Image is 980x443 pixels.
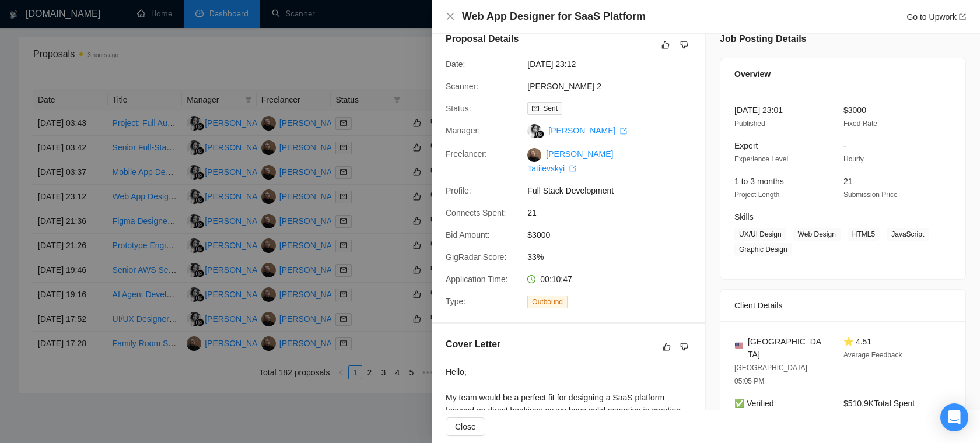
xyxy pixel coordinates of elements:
button: Close [446,12,455,22]
img: gigradar-bm.png [536,130,544,138]
button: like [660,340,674,354]
span: Outbound [527,296,568,308]
span: like [661,40,670,50]
a: [PERSON_NAME] Tatiievskyi export [527,149,613,173]
span: export [959,13,966,20]
a: Go to Upworkexport [907,12,966,22]
span: 1 to 3 months [734,177,784,186]
span: UX/UI Design [734,228,786,241]
span: $3000 [843,106,866,115]
span: Project Length [734,191,779,199]
button: dislike [677,38,691,52]
span: [DATE] 23:12 [527,58,702,71]
span: JavaScript [887,228,929,241]
span: Profile: [446,186,471,195]
span: Experience Level [734,155,788,163]
span: [GEOGRAPHIC_DATA] 05:05 PM [734,364,807,385]
span: Hourly [843,155,864,163]
h5: Cover Letter [446,337,501,351]
span: Overview [734,68,771,80]
span: 33% [527,251,702,263]
span: Connects Spent: [446,208,506,217]
span: Status: [446,104,471,113]
span: Expert [734,141,758,150]
div: Open Intercom Messenger [940,403,968,431]
span: export [569,165,576,172]
span: export [620,128,627,135]
span: Scanner: [446,82,478,91]
button: like [659,38,673,52]
span: [DATE] 23:01 [734,106,783,115]
span: Manager: [446,126,480,135]
h4: Web App Designer for SaaS Platform [462,9,646,24]
a: [PERSON_NAME] export [548,126,627,135]
span: Close [455,420,476,433]
span: Full Stack Development [527,184,702,197]
span: HTML5 [848,228,880,241]
span: GigRadar Score: [446,252,506,262]
span: $510.9K Total Spent [843,399,915,408]
span: Submission Price [843,191,898,199]
span: close [446,12,455,21]
span: Date: [446,59,465,69]
span: - [843,141,846,150]
span: Application Time: [446,275,508,284]
img: 🇺🇸 [735,342,743,350]
span: 21 [843,177,853,186]
span: Skills [734,212,754,221]
img: c1hq7xaBr6_4NHoDX8jxWK9plniHluE0_bEzHdKkFSkgGKBgOan1C4vmDczQx3AYNY [527,148,541,162]
span: Graphic Design [734,243,792,256]
span: 21 [527,206,702,219]
div: Client Details [734,290,951,321]
span: [GEOGRAPHIC_DATA] [748,335,825,361]
span: Bid Amount: [446,230,490,240]
span: Freelancer: [446,149,487,159]
button: Close [446,417,485,436]
span: clock-circle [527,275,535,283]
span: 00:10:47 [540,275,572,284]
span: ✅ Verified [734,399,774,408]
button: dislike [677,340,691,354]
h5: Job Posting Details [720,32,806,46]
span: Sent [543,104,558,112]
span: like [663,342,671,351]
span: mail [532,105,539,112]
span: Published [734,119,765,128]
h5: Proposal Details [446,32,519,46]
span: dislike [680,342,688,351]
a: [PERSON_NAME] 2 [527,82,601,91]
span: Web Design [793,228,841,241]
span: $3000 [527,228,702,241]
span: Type: [446,297,466,306]
span: Average Feedback [843,351,902,359]
span: dislike [680,40,688,50]
span: ⭐ 4.51 [843,337,871,346]
span: Fixed Rate [843,119,877,128]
